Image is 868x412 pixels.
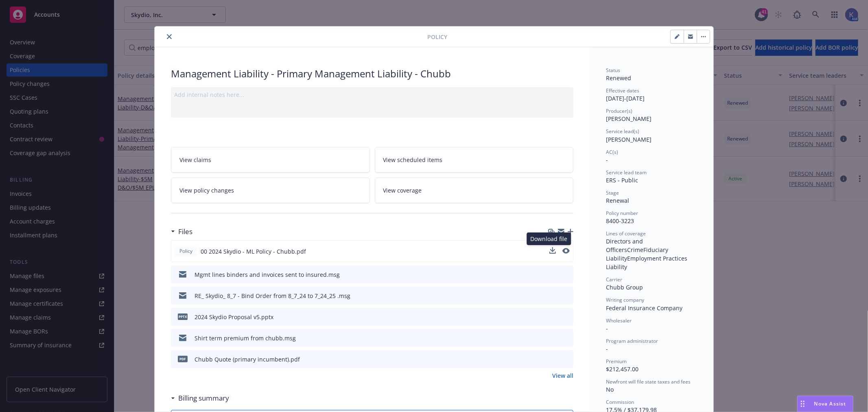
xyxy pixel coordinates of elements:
button: download file [550,291,556,300]
div: Mgmt lines binders and invoices sent to insured.msg [195,270,340,279]
div: Files [171,226,192,237]
span: AC(s) [606,149,618,156]
span: Writing company [606,296,644,303]
span: Carrier [606,276,622,283]
h3: Billing summary [178,393,229,403]
button: preview file [563,270,570,279]
span: Commission [606,399,634,405]
a: View scheduled items [375,147,574,173]
span: Employment Practices Liability [606,254,689,271]
span: Policy number [606,210,638,217]
a: View claims [171,147,370,173]
button: preview file [562,248,570,254]
div: Billing summary [171,393,229,403]
button: Nova Assist [797,396,853,412]
span: Crime [627,246,643,254]
span: ERS - Public [606,176,638,184]
span: pptx [178,313,188,320]
span: Premium [606,358,627,365]
span: Program administrator [606,337,658,344]
span: Renewed [606,74,631,82]
span: pdf [178,356,188,362]
span: No [606,386,614,393]
span: Chubb Group [606,283,643,291]
button: preview file [563,291,570,300]
span: 8400-3223 [606,217,634,225]
button: download file [549,247,556,254]
div: 2024 Skydio Proposal v5.pptx [195,313,273,321]
span: - [606,324,608,332]
a: View all [552,371,573,380]
span: Effective dates [606,87,639,94]
a: View policy changes [171,178,370,203]
div: [DATE] - [DATE] [606,87,697,103]
span: View coverage [383,186,422,195]
div: Shirt term premium from chubb.msg [195,334,296,342]
span: $212,457.00 [606,365,638,373]
span: Fiduciary Liability [606,246,670,262]
button: download file [550,270,556,279]
span: [PERSON_NAME] [606,115,652,123]
div: Chubb Quote (primary incumbent).pdf [195,355,300,364]
span: - [606,345,608,353]
span: Policy [178,248,194,255]
button: download file [549,247,556,256]
div: Drag to move [798,396,808,412]
button: preview file [562,247,570,256]
span: Newfront will file state taxes and fees [606,378,691,385]
span: Lines of coverage [606,230,646,237]
span: Stage [606,189,619,196]
button: download file [550,334,556,342]
span: View policy changes [179,186,234,195]
span: Service lead team [606,169,647,176]
button: download file [550,313,556,321]
span: Federal Insurance Company [606,304,682,312]
span: Directors and Officers [606,237,645,254]
button: preview file [563,313,570,321]
span: 00 2024 Skydio - ML Policy - Chubb.pdf [201,247,306,256]
span: View claims [179,156,211,164]
div: RE_ Skydio_ 8_7 - Bind Order from 8_7_24 to 7_24_25 .msg [195,291,350,300]
span: Service lead(s) [606,128,639,135]
div: Add internal notes here... [174,90,570,99]
div: Management Liability - Primary Management Liability - Chubb [171,67,573,81]
div: Download file [527,232,571,245]
span: Wholesaler [606,317,632,324]
h3: Files [178,226,192,237]
span: Policy [427,33,447,41]
span: - [606,156,608,164]
button: preview file [563,334,570,342]
button: download file [550,355,556,364]
span: View scheduled items [383,156,443,164]
span: [PERSON_NAME] [606,136,652,143]
span: Renewal [606,197,629,204]
button: close [164,32,174,42]
a: View coverage [375,178,574,203]
span: Nova Assist [814,400,846,407]
span: Status [606,67,620,74]
span: Producer(s) [606,107,632,114]
button: preview file [563,355,570,364]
